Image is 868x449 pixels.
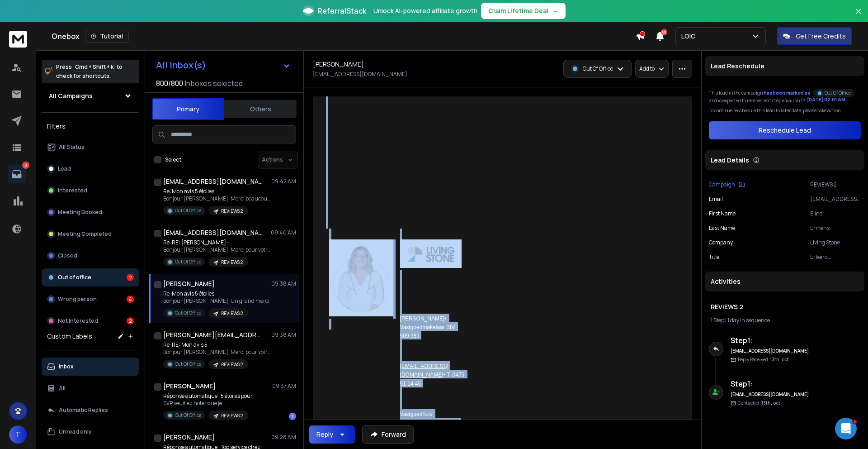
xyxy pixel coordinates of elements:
img: 38d1536f-83ba-4239-bef9-49fc980dfc41.jpeg [329,239,393,318]
div: [DATE] 02:01 AM [801,96,845,103]
div: This lead in the campaign and is expected to receive next step email on [709,87,861,104]
p: 09:42 AM [271,178,296,185]
p: Eline [810,210,861,217]
p: Get Free Credits [796,32,846,41]
span: Vastgoedhuis [GEOGRAPHIC_DATA] [400,411,457,426]
div: | [711,317,859,324]
p: REVIEWS 2 [221,361,243,368]
p: REVIEWS 2 [221,259,243,266]
p: Lead Details [711,156,749,165]
h6: [EMAIL_ADDRESS][DOMAIN_NAME] [731,348,810,354]
p: Inbox [59,363,74,370]
p: Unread only [59,428,92,435]
p: Out Of Office [825,90,851,96]
p: 09:28 AM [271,434,296,441]
span: 1 day in sequence [727,316,770,324]
button: Automatic Replies [42,401,139,419]
p: Lead [58,165,71,172]
button: Forward [362,425,414,444]
div: 4 [127,296,134,303]
h6: [EMAIL_ADDRESS][DOMAIN_NAME] [731,391,810,398]
p: Automatic Replies [59,406,108,414]
p: Erkend vastgoedmakelaar [810,253,861,261]
h3: Custom Labels [47,332,92,341]
h1: [PERSON_NAME] [163,279,215,288]
p: Last Name [709,224,735,232]
iframe: Intercom live chat [835,418,857,439]
button: Others [224,99,297,119]
h1: [EMAIL_ADDRESS][DOMAIN_NAME] +1 [163,228,263,237]
p: REVIEWS 2 [810,181,861,188]
a: [EMAIL_ADDRESS][DOMAIN_NAME] [400,362,448,378]
p: Bonjour [PERSON_NAME], Merci pour votre réaction [163,349,272,356]
h1: [EMAIL_ADDRESS][DOMAIN_NAME] +2 [163,177,263,186]
p: Contacted [738,400,782,406]
p: SVP veuillez noter que je [163,400,253,407]
p: Reply Received [738,356,790,363]
span: 13th, oct. [761,400,782,406]
p: REVIEWS 2 [221,310,243,317]
p: LOIC [681,32,699,41]
p: To continue reschedule this lead to later date, please take action. [709,107,861,114]
p: Add to [639,65,655,72]
h3: Inboxes selected [185,78,243,89]
label: Select [165,156,181,163]
button: Lead [42,160,139,178]
h1: All Campaigns [49,91,93,100]
button: Inbox [42,358,139,376]
span: 1 Step [711,316,724,324]
h1: [PERSON_NAME] [163,382,216,391]
button: All Status [42,138,139,156]
button: T [9,425,27,444]
p: Unlock AI-powered affiliate growth [373,6,477,15]
p: Interested [58,187,87,194]
div: 2 [127,274,134,281]
button: Reschedule Lead [709,121,861,139]
p: REVIEWS 2 [221,208,243,215]
div: 2 [127,317,134,325]
h1: All Inbox(s) [156,61,206,70]
p: Company [709,239,733,246]
button: Wrong person4 [42,290,139,308]
p: 09:38 AM [271,280,296,287]
span: [EMAIL_ADDRESS][DOMAIN_NAME] [400,363,448,378]
p: 09:40 AM [271,229,296,236]
p: [EMAIL_ADDRESS][DOMAIN_NAME] [313,71,407,78]
p: Out of office [58,274,91,281]
p: Out Of Office [175,207,201,214]
p: Re: Mon avis 5 étoiles [163,290,269,297]
p: Réponse automatique : 5 étoiles pour [163,392,253,400]
p: Wrong person [58,296,97,303]
button: Closed [42,247,139,265]
p: Not Interested [58,317,98,325]
span: 800 / 800 [156,78,183,89]
button: All Campaigns [42,87,139,105]
button: Close banner [853,5,864,27]
span: [PERSON_NAME] [400,315,445,322]
a: 8 [8,165,26,183]
button: Interested [42,182,139,200]
p: Bonjour [PERSON_NAME], Merci pour votre retour [163,246,272,253]
p: Re: RE: Mon avis 5 [163,341,272,349]
p: Living Stone [810,239,861,246]
p: 8 [22,162,29,169]
span: ReferralStack [317,5,366,16]
span: • T. 0475 51 14 45 [400,372,466,387]
div: 1 [289,413,296,420]
p: Re: Mon avis 5 étoiles [163,188,272,195]
span: • Vastgoedmakelaar BIV 509.983 [400,315,457,339]
h1: [PERSON_NAME] [163,433,215,442]
p: Out Of Office [175,361,201,368]
p: Title [709,253,719,261]
p: Email [709,196,723,203]
h3: Filters [42,120,139,133]
h6: Step 1 : [731,378,810,389]
button: Primary [152,98,224,120]
button: Get Free Credits [777,27,852,45]
button: Tutorial [85,30,129,43]
p: Out Of Office [175,412,201,419]
button: Unread only [42,423,139,441]
p: Meeting Booked [58,209,102,216]
button: Meeting Completed [42,225,139,243]
p: Out Of Office [175,310,201,316]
